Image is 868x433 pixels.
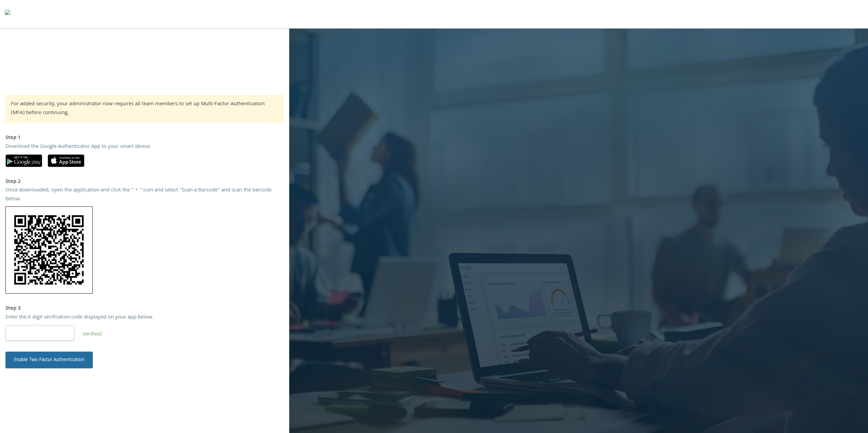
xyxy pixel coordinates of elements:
img: todyl-logo-dark.svg [5,7,10,21]
div: Enter the 6 digit verification code displayed on your app below. [5,313,284,322]
strong: Step 1 [5,134,21,142]
div: For added security, your administrator now requires all team members to set up Multi-Factor Authe... [11,100,278,118]
img: lrVI4PxaSMAAAAAElFTkSuQmCC [5,206,93,294]
img: google-play.svg [5,154,42,167]
strong: Step 2 [5,177,21,186]
span: Verified! [83,330,102,339]
div: Once downloaded, open the application and click the “ + “ icon and select “Scan a Barcode” and sc... [5,186,284,204]
button: Enable Two Factor Authentication [5,352,93,368]
div: Download the Google Authenticator App to your smart device. [5,143,284,152]
strong: Step 3 [5,304,21,313]
img: apple-app-store.svg [48,154,84,167]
